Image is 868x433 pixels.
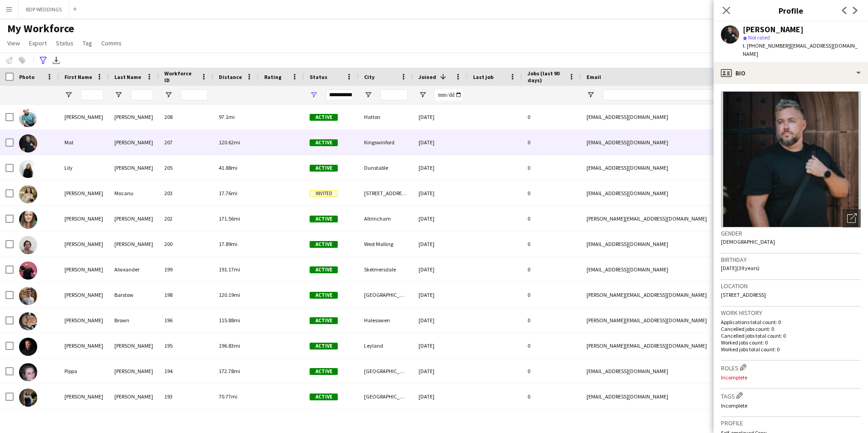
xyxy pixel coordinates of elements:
div: 200 [159,231,213,256]
img: Mat James [19,134,37,153]
div: Leyland [359,333,413,358]
span: 70.77mi [219,393,237,400]
button: Open Filter Menu [364,91,372,99]
input: Workforce ID Filter Input [181,89,208,100]
h3: Birthday [721,256,861,264]
div: Altrincham [359,206,413,231]
div: [PERSON_NAME][EMAIL_ADDRESS][DOMAIN_NAME] [581,282,763,307]
div: Alwxander [109,257,159,282]
span: Joined [419,74,436,80]
h3: Tags [721,391,861,400]
div: [DATE] [413,130,468,155]
div: 0 [522,384,581,409]
div: Dunstable [359,155,413,180]
div: [PERSON_NAME] [59,384,109,409]
div: [DATE] [413,206,468,231]
div: West Malling [359,231,413,256]
img: Katherine Mills [19,389,37,407]
span: First Name [64,74,92,80]
div: Skelmersdale [359,257,413,282]
div: 0 [522,359,581,384]
span: City [364,74,375,80]
span: Not rated [748,34,770,41]
div: 0 [522,282,581,307]
span: Active [310,292,338,299]
div: [GEOGRAPHIC_DATA] [359,282,413,307]
span: 191.17mi [219,266,240,273]
a: Export [25,37,50,49]
div: [EMAIL_ADDRESS][DOMAIN_NAME] [581,104,763,129]
h3: Profile [721,419,861,427]
h3: Roles [721,363,861,372]
div: 203 [159,181,213,206]
span: Active [310,266,338,273]
div: [GEOGRAPHIC_DATA] [359,384,413,409]
p: Worked jobs total count: 0 [721,346,861,353]
span: [STREET_ADDRESS] [721,291,766,298]
span: Rating [264,74,281,80]
span: Tag [83,39,92,47]
span: 120.19mi [219,291,240,298]
div: 0 [522,257,581,282]
input: Last Name Filter Input [131,89,153,100]
div: 0 [522,155,581,180]
img: Marcus Curry [19,236,37,254]
div: 195 [159,333,213,358]
span: 97.1mi [219,113,235,120]
span: Active [310,368,338,375]
span: Active [310,394,338,400]
div: 196 [159,308,213,333]
div: [PERSON_NAME] [109,206,159,231]
div: [PERSON_NAME] [109,104,159,129]
div: [PERSON_NAME] [59,257,109,282]
img: Steve Brown [19,312,37,330]
app-action-btn: Export XLSX [51,55,62,66]
button: Open Filter Menu [64,91,73,99]
div: Barstow [109,282,159,307]
div: [PERSON_NAME] [109,333,159,358]
span: Status [56,39,74,47]
div: [PERSON_NAME] [109,231,159,256]
div: [DATE] [413,384,468,409]
button: BDP WEDDINGS [19,0,69,18]
div: Lily [59,155,109,180]
div: 207 [159,130,213,155]
span: Export [29,39,47,47]
div: [EMAIL_ADDRESS][DOMAIN_NAME] [581,130,763,155]
span: 17.89mi [219,241,237,247]
span: Last Name [114,74,141,80]
span: [DATE] (39 years) [721,265,759,271]
span: 196.83mi [219,342,240,349]
div: [STREET_ADDRESS] [359,181,413,206]
div: [DATE] [413,181,468,206]
div: Brown [109,308,159,333]
div: [DATE] [413,155,468,180]
span: Invited [310,190,338,197]
span: Last job [473,74,493,80]
div: [PERSON_NAME][EMAIL_ADDRESS][DOMAIN_NAME] [581,206,763,231]
span: Active [310,216,338,222]
div: 0 [522,130,581,155]
input: Email Filter Input [603,89,757,100]
div: [PERSON_NAME] [109,155,159,180]
button: Open Filter Menu [114,91,123,99]
div: 208 [159,104,213,129]
img: Simon Wainwright [19,109,37,127]
img: Lily Cox [19,160,37,178]
span: 115.88mi [219,317,240,324]
p: Cancelled jobs count: 0 [721,325,861,332]
span: View [7,39,20,47]
div: [EMAIL_ADDRESS][DOMAIN_NAME] [581,155,763,180]
span: Active [310,343,338,349]
span: Active [310,317,338,324]
div: 194 [159,359,213,384]
div: 199 [159,257,213,282]
img: Crew avatar or photo [721,91,861,227]
p: Incomplete [721,374,861,381]
h3: Location [721,282,861,290]
span: 17.76mi [219,190,237,197]
div: 0 [522,231,581,256]
span: Jobs (last 90 days) [528,70,565,84]
div: 193 [159,384,213,409]
span: Active [310,114,338,121]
